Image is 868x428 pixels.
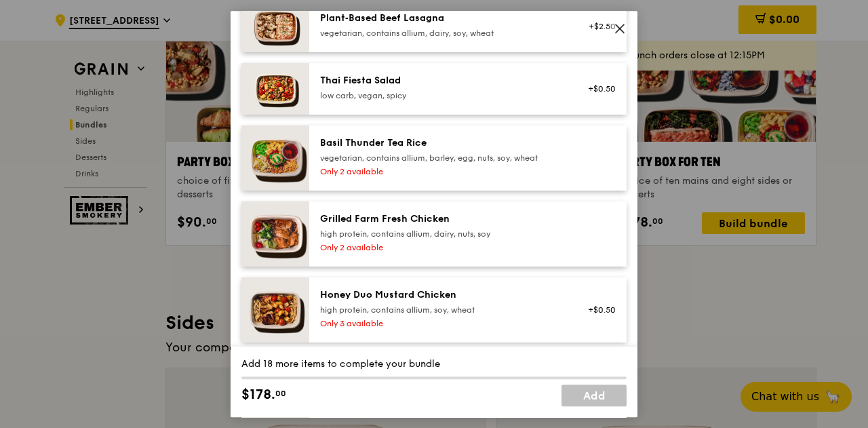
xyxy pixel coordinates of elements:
span: 00 [275,388,286,399]
img: daily_normal_Citrusy-Cauliflower-Plant-Based-Lasagna-HORZ.jpg [241,1,309,52]
div: high protein, contains allium, dairy, nuts, soy [320,229,564,239]
div: Honey Duo Mustard Chicken [320,288,564,302]
img: daily_normal_Thai_Fiesta_Salad__Horizontal_.jpg [241,63,309,115]
a: Add [561,385,627,406]
div: +$0.50 [580,83,616,94]
div: Plant‑Based Beef Lasagna [320,12,564,25]
div: Only 2 available [320,242,564,253]
div: low carb, vegan, spicy [320,90,564,101]
div: Thai Fiesta Salad [320,74,564,87]
div: high protein, contains allium, soy, wheat [320,305,564,315]
div: +$2.50 [580,21,616,32]
img: daily_normal_HORZ-Basil-Thunder-Tea-Rice.jpg [241,125,309,191]
div: Only 3 available [320,318,564,329]
img: daily_normal_Honey_Duo_Mustard_Chicken__Horizontal_.jpg [241,277,309,343]
div: Grilled Farm Fresh Chicken [320,212,564,226]
div: Basil Thunder Tea Rice [320,136,564,150]
span: $178. [241,385,275,405]
div: vegetarian, contains allium, dairy, soy, wheat [320,28,564,39]
div: Add 18 more items to complete your bundle [241,357,627,371]
div: +$0.50 [580,305,616,315]
img: daily_normal_HORZ-Grilled-Farm-Fresh-Chicken.jpg [241,201,309,267]
div: Only 2 available [320,166,564,177]
div: vegetarian, contains allium, barley, egg, nuts, soy, wheat [320,153,564,163]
